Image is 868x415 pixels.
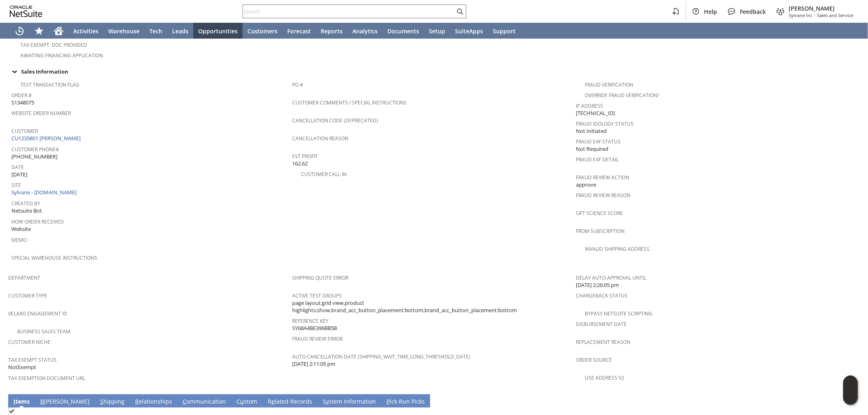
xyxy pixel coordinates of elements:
a: Special Warehouse Instructions [11,254,97,261]
a: Date [11,164,24,171]
span: - [814,12,816,18]
a: From Subscription [576,228,625,235]
iframe: Click here to launch Oracle Guided Learning Help Panel [843,376,858,405]
a: Disbursement Date [576,321,627,328]
a: Relationships [133,398,174,406]
div: Sales Information [8,66,857,77]
a: IP Address [576,102,603,109]
input: Search [243,7,455,16]
a: Sift Science Score [576,210,623,217]
a: Recent Records [10,23,29,39]
span: SY68A4BE396BB5B [292,324,337,332]
a: Reports [316,23,348,39]
a: Memo [11,237,27,243]
a: Tech [144,23,167,39]
a: Fraud E4F Detail [576,156,619,163]
a: Shipping Quote Error [292,274,348,281]
a: Sylvane - [DOMAIN_NAME] [11,189,79,196]
a: Test Transaction Flag [20,81,79,88]
a: Est Profit [292,153,318,160]
a: Activities [68,23,103,39]
svg: Recent Records [15,26,24,36]
span: P [387,398,390,405]
a: Order # [11,92,32,99]
a: Related Records [266,398,314,406]
span: Not Required [576,145,608,153]
span: approve [576,181,596,189]
span: [DATE] 2:26:05 pm [576,281,619,289]
a: Customer Niche [8,339,50,345]
span: [DATE] [11,171,27,178]
a: Tax Exempt Status [8,356,57,363]
span: Opportunities [198,27,238,35]
svg: Search [455,7,465,16]
span: Warehouse [108,27,140,35]
a: Fraud Review Reason [576,192,630,199]
svg: Home [54,26,63,36]
a: Home [49,23,68,39]
a: Override Fraud Verification? [585,92,659,99]
span: I [13,398,15,405]
span: Netsuite Bot [11,207,42,215]
a: CU1235801 [PERSON_NAME] [11,135,83,142]
a: Customer Comments / Special Instructions [292,99,407,106]
td: Sales Information [8,66,860,77]
a: Customer Call-in [301,171,347,178]
span: Setup [429,27,445,35]
span: SuiteApps [455,27,483,35]
a: Order Source [576,356,612,363]
span: Sylvane Inc [789,12,812,18]
svg: logo [10,6,42,17]
a: Delay Auto-Approval Until [576,274,646,281]
a: Awaiting Financing Application [20,52,103,59]
a: Documents [383,23,424,39]
a: Custom [234,398,259,406]
a: Tax Exemption Document URL [8,375,85,382]
a: System Information [321,398,378,406]
a: Leads [167,23,193,39]
a: Forecast [282,23,316,39]
a: Cancellation Code (deprecated) [292,117,378,124]
a: SuiteApps [450,23,488,39]
span: Support [493,27,516,35]
a: Velaro Engagement ID [8,310,67,317]
a: Cancellation Reason [292,135,348,142]
span: Website [11,225,31,233]
a: Customer Type [8,292,47,299]
span: e [271,398,275,405]
a: Warehouse [103,23,144,39]
a: Active Test Groups [292,292,342,299]
a: Invalid Shipping Address [585,246,649,252]
a: Items [11,398,32,406]
a: Customer [11,128,38,135]
a: Use Address V2 [585,374,624,381]
div: Shortcuts [29,23,49,39]
span: NotExempt [8,363,36,371]
a: Setup [424,23,450,39]
span: Reports [321,27,343,35]
a: PO # [292,81,303,88]
span: Customers [247,27,278,35]
a: Website Order Number [11,110,71,117]
span: [PHONE_NUMBER] [11,153,57,161]
a: B[PERSON_NAME] [38,398,92,406]
span: [TECHNICAL_ID] [576,109,615,117]
a: Bypass NetSuite Scripting [585,310,652,317]
span: Not Initiated [576,127,607,135]
span: [DATE] 2:11:05 pm [292,360,335,368]
a: Fraud E4F Status [576,138,621,145]
a: Communication [181,398,228,406]
a: Business Sales Team [17,328,70,335]
svg: Shortcuts [34,26,44,36]
a: How Order Received [11,218,64,225]
span: S1348075 [11,99,34,106]
span: Feedback [740,8,766,15]
a: Opportunities [193,23,243,39]
span: Tech [149,27,162,35]
span: R [135,398,139,405]
a: Customers [243,23,282,39]
span: B [40,398,44,405]
span: y [326,398,329,405]
a: Fraud Idology Status [576,120,634,127]
a: Site [11,182,21,189]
